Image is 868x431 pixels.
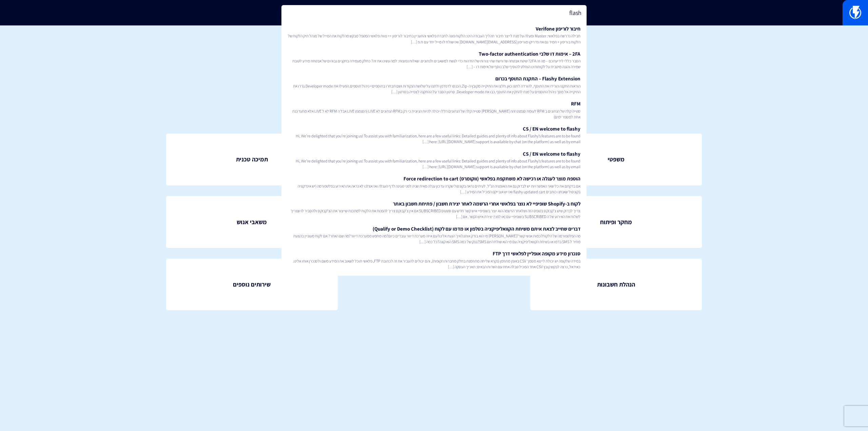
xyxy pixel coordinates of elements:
a: מחקר ופיתוח [530,196,702,248]
a: חיבור לוריפון Verifoneחבילה נדרשת בפלאשי: Master ומעלה על מנת לייצר חיבור תהליך העבודה הינו: הלקו... [285,22,583,47]
span: סטייה קלה של הנתונים ב RFM לעומת סגמנט זהה [PERSON_NAME] סטייה קלה של הנתונים הללו יכולה להיות הג... [288,108,580,120]
a: סנכרון מידע מקופה אופליין לפלאשי דרך FTPבמידה שלקופה יש יכולת לייצא מסמך CSV באופן מתוזמן (נקרא ש... [285,247,583,272]
span: הוראות התקנה הורידו את התוסף, להורדה לחצו כאן.חלצו את התיקייה מקובץ ה-Zip.הכנסו לדפדפן ולחצו על ש... [288,83,580,95]
span: חבילה נדרשת בפלאשי: Master ומעלה על מנת לייצר חיבור תהליך העבודה הינו: הלקוח פונה לחברת פלאשי והת... [288,33,580,44]
span: תמיכה טכנית [236,155,268,164]
span: מה הפלטפורמה של הלקוח?כמות אנשי קשר?[PERSON_NAME] מי הוא בודק אותנו?איך הגעת אלינו?עם איזה מערכת ... [288,233,580,244]
p: צוות פלאשי היקר , כאן תוכלו למצוא נהלים ותשובות לכל תפקיד בארגון שלנו שיעזרו לכם להצליח. [10,56,858,67]
a: CS / EN welcome to flashyHi, We’re delighted that you’re joining us! To assist you with familiari... [285,122,583,148]
span: משאבי אנוש [237,218,267,227]
span: שירותים נוספים [233,280,271,289]
a: לקוח ב-Shopify שופיפיי לא נוצר בפלאשי אחרי הרשמה לאחר יצירת חשבון / פתיחת חשבון באתרצריך לבדוק שי... [285,197,583,222]
a: Flashy Extension – התקנת התוסף בכרוםהוראות התקנה הורידו את התוסף, להורדה לחצו כאן.חלצו את התיקייה... [285,72,583,97]
a: תמיכה טכנית [166,134,338,185]
span: משפטי [608,155,625,164]
a: הוספת מוצר לעגלה או רכישה לא משתקפת בפלאשי (ווקומרס) Force redirection to cartאם בדקתם את כל שאר ... [285,172,583,197]
a: שירותים נוספים [166,259,338,311]
input: חיפוש מהיר... [281,5,587,21]
a: RFMסטייה קלה של הנתונים ב RFM לעומת סגמנט זהה [PERSON_NAME] סטייה קלה של הנתונים הללו יכולה להיות... [285,97,583,122]
a: 2FA – אימות דו שלבי Two-factor authenticationהסבר כללי לידיעתכם – מה זה 2FA? שיטת אבטחה שדורשת שת... [285,47,583,73]
span: Hi, We’re delighted that you’re joining us! To assist you with familiarization, here are a few us... [288,158,580,170]
span: Hi, We’re delighted that you’re joining us! To assist you with familiarization, here are a few us... [288,133,580,144]
span: הסבר כללי לידיעתכם – מה זה 2FA? שיטת אבטחה שדורשת שתי צורות של הזדהות כדי לגשת למשאבים ולנתונים. ... [288,58,580,70]
a: הנהלת חשבונות [530,259,702,311]
span: במידה שלקופה יש יכולת לייצא מסמך CSV באופן מתוזמן (נקרא שליחה מתוזמנת בחלק מחברות הקופות), והם יכ... [288,258,580,270]
span: צריך לבדוק שיש צ’קבוקס בטופס הזה ושלאחר הרשמה הוא יוצר בשופיפיי איש קשר חדש עם סטטוס SUBSCRIBED א... [288,208,580,219]
span: אם בדקתם את כל שאר האפשרויות יש לבדוק גם את האופציה הנ”ל. לעיתים נראה בקונסול שקרה עדכון עגלה מאי... [288,183,580,195]
a: CS / EN welcome to flashyHi, We’re delighted that you’re joining us! To assist you with familiari... [285,148,583,173]
span: הנהלת חשבונות [597,280,635,289]
span: מחקר ופיתוח [600,218,632,227]
a: משפטי [530,134,702,185]
a: דברים שחייב לצאת איתם משיחת הקוואליפיקציה בטלפון או מדמו עם לקוח (Qualify or Demo Checklist)מה הפ... [285,222,583,248]
a: משאבי אנוש [166,196,338,248]
h1: מנהל ידע ארגוני [10,36,858,49]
